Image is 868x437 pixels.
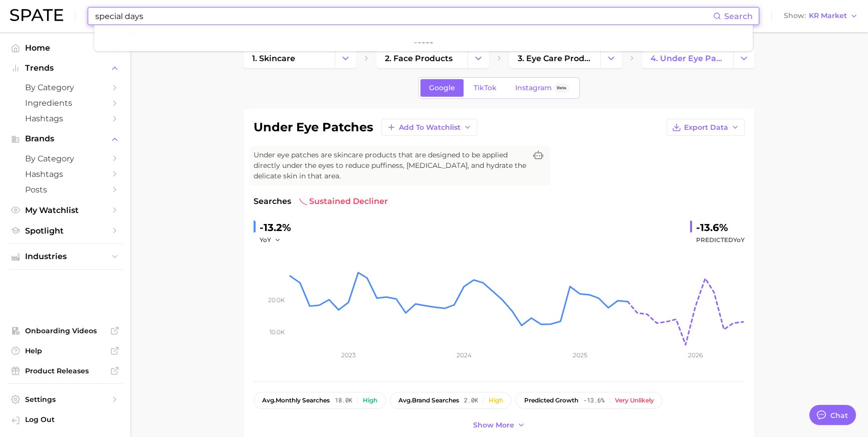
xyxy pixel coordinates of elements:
[254,150,526,181] span: Under eye patches are skincare products that are designed to be applied directly under the eyes t...
[507,79,578,97] a: InstagramBeta
[94,8,713,25] input: Search here for a brand, industry, or ingredient
[252,54,295,63] span: 1. skincare
[262,396,276,404] abbr: average
[25,185,105,194] span: Posts
[335,397,352,404] span: 18.0k
[8,61,122,76] button: Trends
[10,9,63,21] img: SPATE
[25,395,105,404] span: Settings
[260,234,281,246] button: YoY
[25,154,105,163] span: by Category
[696,220,745,236] div: -13.6%
[363,397,377,404] div: High
[8,249,122,264] button: Industries
[268,296,285,304] tspan: 20.0k
[8,343,122,358] a: Help
[8,95,122,111] a: Ingredients
[650,54,725,63] span: 4. under eye patches
[25,64,105,73] span: Trends
[262,397,330,404] span: monthly searches
[341,351,356,359] tspan: 2023
[254,121,373,133] h1: under eye patches
[376,48,468,68] a: 2. face products
[8,223,122,239] a: Spotlight
[489,397,503,404] div: High
[385,54,453,63] span: 2. face products
[733,236,745,244] span: YoY
[615,397,654,404] div: Very unlikely
[299,197,307,205] img: sustained decliner
[260,236,271,244] span: YoY
[25,252,105,261] span: Industries
[8,80,122,95] a: by Category
[8,131,122,146] button: Brands
[8,392,122,407] a: Settings
[468,48,489,68] button: Change Category
[299,195,388,207] span: sustained decliner
[473,421,514,429] span: Show more
[399,123,461,132] span: Add to Watchlist
[398,396,412,404] abbr: average
[8,182,122,197] a: Posts
[260,220,291,236] div: -13.2%
[270,328,285,335] tspan: 10.0k
[398,397,459,404] span: brand searches
[8,111,122,126] a: Hashtags
[8,363,122,378] a: Product Releases
[465,79,505,97] a: TikTok
[8,151,122,166] a: by Category
[8,202,122,218] a: My Watchlist
[600,48,622,68] button: Change Category
[688,351,703,359] tspan: 2026
[809,13,847,19] span: KR Market
[642,48,733,68] a: 4. under eye patches
[429,84,455,92] span: Google
[516,392,663,409] button: predicted growth-13.6%Very unlikely
[335,48,356,68] button: Change Category
[724,12,753,21] span: Search
[25,226,105,236] span: Spotlight
[25,134,105,143] span: Brands
[518,54,592,63] span: 3. eye care products
[474,84,497,92] span: TikTok
[8,166,122,182] a: Hashtags
[390,392,512,409] button: avg.brand searches2.0kHigh
[684,123,728,132] span: Export Data
[25,169,105,179] span: Hashtags
[8,40,122,56] a: Home
[781,10,860,23] button: ShowKR Market
[784,13,806,19] span: Show
[25,43,105,53] span: Home
[254,195,291,207] span: Searches
[457,351,472,359] tspan: 2024
[515,84,552,92] span: Instagram
[25,346,105,355] span: Help
[381,119,477,136] button: Add to Watchlist
[8,412,122,429] a: Log out. Currently logged in with e-mail doyeon@spate.nyc.
[573,351,587,359] tspan: 2025
[244,48,335,68] a: 1. skincare
[25,98,105,108] span: Ingredients
[25,366,105,375] span: Product Releases
[696,234,745,246] span: Predicted
[583,397,604,404] span: -13.6%
[733,48,755,68] button: Change Category
[254,392,386,409] button: avg.monthly searches18.0kHigh
[25,114,105,123] span: Hashtags
[471,418,528,432] button: Show more
[509,48,600,68] a: 3. eye care products
[420,79,464,97] a: Google
[25,326,105,335] span: Onboarding Videos
[8,323,122,338] a: Onboarding Videos
[667,119,745,136] button: Export Data
[25,83,105,92] span: by Category
[464,397,478,404] span: 2.0k
[25,415,114,424] span: Log Out
[524,397,578,404] span: predicted growth
[557,84,566,92] span: Beta
[25,205,105,215] span: My Watchlist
